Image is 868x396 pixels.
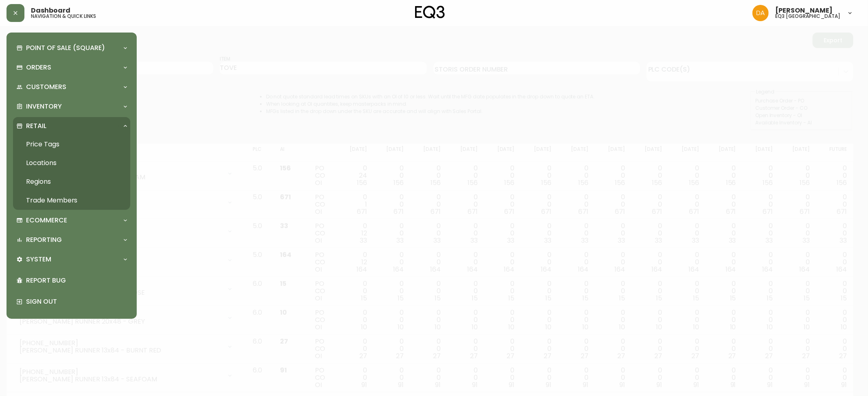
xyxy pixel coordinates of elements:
[13,135,130,154] a: Price Tags
[26,255,51,264] p: System
[26,63,51,72] p: Orders
[13,154,130,172] a: Locations
[26,102,62,111] p: Inventory
[13,191,130,210] a: Trade Members
[13,59,130,76] div: Orders
[31,14,96,19] h5: navigation & quick links
[13,270,130,291] div: Report Bug
[13,78,130,96] div: Customers
[13,211,130,229] div: Ecommerce
[31,7,70,14] span: Dashboard
[752,5,769,21] img: dd1a7e8db21a0ac8adbf82b84ca05374
[26,216,67,225] p: Ecommerce
[26,44,105,52] p: Point of Sale (Square)
[26,83,66,91] p: Customers
[13,172,130,191] a: Regions
[415,6,445,19] img: logo
[13,250,130,268] div: System
[26,297,127,306] p: Sign Out
[775,14,840,19] h5: eq3 [GEOGRAPHIC_DATA]
[26,276,127,285] p: Report Bug
[13,39,130,57] div: Point of Sale (Square)
[13,291,130,312] div: Sign Out
[13,98,130,115] div: Inventory
[26,122,46,131] p: Retail
[775,7,833,14] span: [PERSON_NAME]
[13,117,130,135] div: Retail
[13,231,130,249] div: Reporting
[26,235,62,244] p: Reporting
